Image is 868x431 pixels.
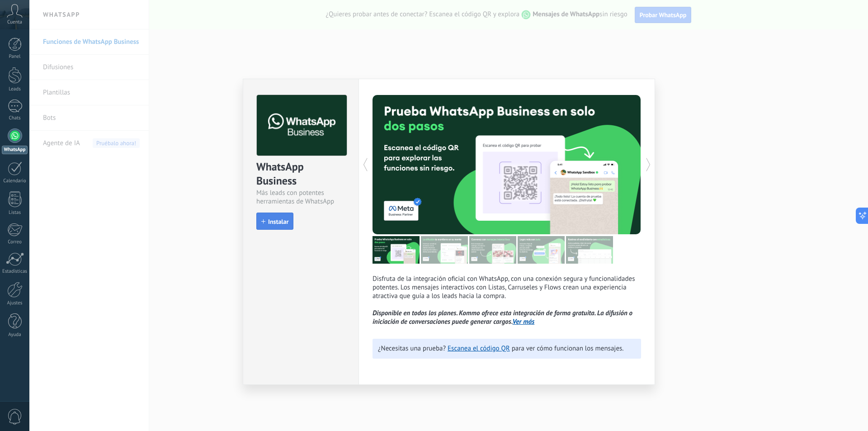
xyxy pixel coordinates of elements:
[2,115,28,121] div: Chats
[373,309,632,326] i: Disponible en todos los planes. Kommo ofrece esta integración de forma gratuita. La difusión o in...
[257,95,347,156] img: logo_main.png
[373,275,641,326] p: Disfruta de la integración oficial con WhatsApp, con una conexión segura y funcionalidades potent...
[256,160,345,189] div: WhatsApp Business
[469,236,516,264] img: tour_image_1009fe39f4f058b759f0df5a2b7f6f06.png
[256,189,345,206] div: Más leads con potentes herramientas de WhatsApp
[7,19,22,25] span: Cuenta
[2,239,28,245] div: Correo
[2,178,28,184] div: Calendario
[268,218,288,225] span: Instalar
[566,236,613,264] img: tour_image_cc377002d0016b7ebaeb4dbe65cb2175.png
[378,344,446,353] span: ¿Necesitas una prueba?
[2,300,28,306] div: Ajustes
[2,54,28,60] div: Panel
[448,344,510,353] a: Escanea el código QR
[256,213,293,230] button: Instalar
[2,146,28,154] div: WhatsApp
[421,236,468,264] img: tour_image_cc27419dad425b0ae96c2716632553fa.png
[513,317,535,326] a: Ver más
[518,236,565,264] img: tour_image_62c9952fc9cf984da8d1d2aa2c453724.png
[2,210,28,216] div: Listas
[2,86,28,92] div: Leads
[373,236,420,264] img: tour_image_7a4924cebc22ed9e3259523e50fe4fd6.png
[2,332,28,338] div: Ayuda
[512,344,624,353] span: para ver cómo funcionan los mensajes.
[2,269,28,275] div: Estadísticas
